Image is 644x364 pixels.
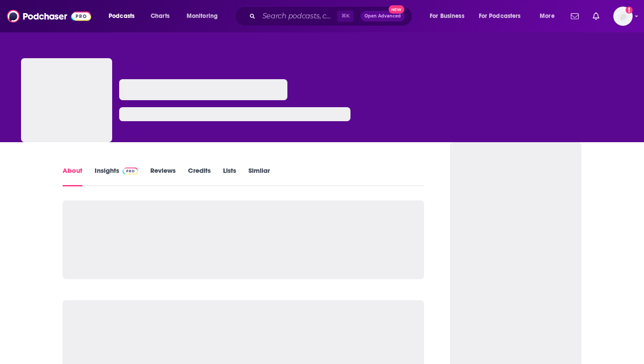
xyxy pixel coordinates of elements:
[243,6,421,26] div: Search podcasts, credits, & more...
[180,9,229,23] button: open menu
[95,166,138,186] a: InsightsPodchaser Pro
[223,166,236,186] a: Lists
[150,166,176,186] a: Reviews
[109,10,134,22] span: Podcasts
[473,9,534,23] button: open menu
[626,7,633,14] svg: Add a profile image
[613,7,633,26] button: Show profile menu
[187,10,218,22] span: Monitoring
[63,166,82,186] a: About
[188,166,211,186] a: Credits
[248,166,270,186] a: Similar
[540,10,555,22] span: More
[364,14,401,18] span: Open Advanced
[589,9,603,24] a: Show notifications dropdown
[103,9,146,23] button: open menu
[479,10,521,22] span: For Podcasters
[361,11,405,21] button: Open AdvancedNew
[424,9,475,23] button: open menu
[613,7,633,26] span: Logged in as SolComms
[7,8,91,24] img: Podchaser - Follow, Share and Rate Podcasts
[145,9,175,23] a: Charts
[123,168,138,175] img: Podchaser Pro
[337,10,354,22] span: ⌘ K
[567,9,582,24] a: Show notifications dropdown
[613,7,633,26] img: User Profile
[389,5,404,14] span: New
[259,9,337,23] input: Search podcasts, credits, & more...
[430,10,464,22] span: For Business
[151,10,170,22] span: Charts
[534,9,566,23] button: open menu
